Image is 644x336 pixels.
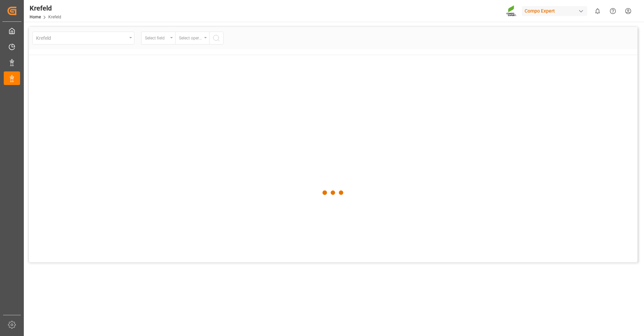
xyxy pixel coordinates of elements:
img: Screenshot%202023-09-29%20at%2010.02.21.png_1712312052.png [506,5,517,17]
button: Compo Expert [522,4,590,17]
div: Compo Expert [522,6,587,16]
div: Krefeld [30,3,61,13]
button: show 0 new notifications [590,3,605,19]
button: Help Center [605,3,621,19]
a: Home [30,15,41,19]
